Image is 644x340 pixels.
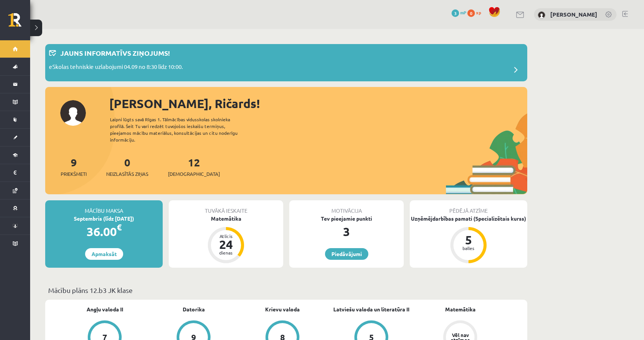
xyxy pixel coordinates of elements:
[452,9,459,17] span: 3
[110,116,251,143] div: Laipni lūgts savā Rīgas 1. Tālmācības vidusskolas skolnieka profilā. Šeit Tu vari redzēt tuvojošo...
[49,48,523,78] a: Jauns informatīvs ziņojums! eSkolas tehniskie uzlabojumi 04.09 no 8:30 līdz 10:00.
[452,9,466,15] a: 3 mP
[61,156,87,178] a: 9Priekšmeti
[457,246,480,250] div: balles
[215,234,237,238] div: Atlicis
[45,215,163,223] div: Septembris (līdz [DATE])
[117,222,122,233] span: €
[410,215,527,264] a: Uzņēmējdarbības pamati (Specializētais kurss) 5 balles
[467,9,475,17] span: 0
[169,200,283,215] div: Tuvākā ieskaite
[410,200,527,215] div: Pēdējā atzīme
[289,223,404,241] div: 3
[457,234,480,246] div: 5
[85,248,123,260] a: Apmaksāt
[550,11,597,18] a: [PERSON_NAME]
[538,11,545,19] img: Ričards Penka
[410,215,527,223] div: Uzņēmējdarbības pamati (Specializētais kurss)
[215,250,237,255] div: dienas
[325,248,368,260] a: Piedāvājumi
[467,9,485,15] a: 0 xp
[445,305,476,313] a: Matemātika
[45,200,163,215] div: Mācību maksa
[215,238,237,250] div: 24
[183,305,205,313] a: Datorika
[333,305,409,313] a: Latviešu valoda un literatūra II
[289,200,404,215] div: Motivācija
[169,215,283,264] a: Matemātika Atlicis 24 dienas
[106,156,148,178] a: 0Neizlasītās ziņas
[49,63,183,73] p: eSkolas tehniskie uzlabojumi 04.09 no 8:30 līdz 10:00.
[460,9,466,15] span: mP
[48,285,524,295] p: Mācību plāns 12.b3 JK klase
[87,305,123,313] a: Angļu valoda II
[169,215,283,223] div: Matemātika
[168,156,220,178] a: 12[DEMOGRAPHIC_DATA]
[60,48,170,58] p: Jauns informatīvs ziņojums!
[45,223,163,241] div: 36.00
[8,13,30,32] a: Rīgas 1. Tālmācības vidusskola
[265,305,300,313] a: Krievu valoda
[109,95,527,113] div: [PERSON_NAME], Ričards!
[289,215,404,223] div: Tev pieejamie punkti
[61,170,87,178] span: Priekšmeti
[106,170,148,178] span: Neizlasītās ziņas
[476,9,481,15] span: xp
[168,170,220,178] span: [DEMOGRAPHIC_DATA]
